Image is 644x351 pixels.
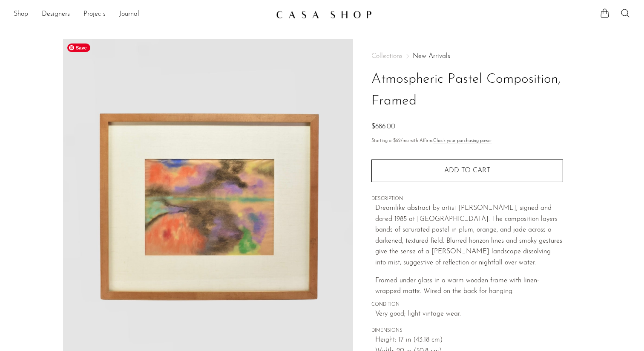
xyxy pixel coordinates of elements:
[371,53,563,60] nav: Breadcrumbs
[119,9,139,20] a: Journal
[371,137,563,145] p: Starting at /mo with Affirm.
[375,203,563,269] p: Dreamlike abstract by artist [PERSON_NAME], signed and dated 1985 at [GEOGRAPHIC_DATA]. The compo...
[371,327,563,335] span: DIMENSIONS
[413,53,450,60] a: New Arrivals
[14,9,28,20] a: Shop
[375,276,563,297] p: Framed under glass in a warm wooden frame with linen-wrapped matte. Wired on the back for hanging.
[371,160,563,182] button: Add to cart
[371,301,563,309] span: CONDITION
[371,195,563,203] span: DESCRIPTION
[433,139,492,143] a: Check your purchasing power - Learn more about Affirm Financing (opens in modal)
[375,309,563,320] span: Very good; light vintage wear.
[375,335,563,346] span: Height: 17 in (43.18 cm)
[83,9,106,20] a: Projects
[371,123,395,130] span: $686.00
[393,139,401,143] span: $62
[444,167,490,174] span: Add to cart
[42,9,70,20] a: Designers
[371,69,563,112] h1: Atmospheric Pastel Composition, Framed
[67,44,90,52] span: Save
[14,7,269,22] ul: NEW HEADER MENU
[371,53,402,60] span: Collections
[14,7,269,22] nav: Desktop navigation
